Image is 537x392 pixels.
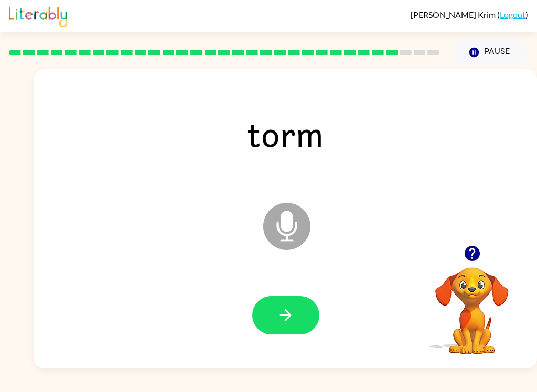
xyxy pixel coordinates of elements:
[500,9,525,19] a: Logout
[411,9,497,19] span: [PERSON_NAME] Krim
[411,9,528,19] div: ( )
[231,106,340,160] span: torm
[9,4,67,27] img: Literably
[420,251,524,356] video: Your browser must support playing .mp4 files to use Literably. Please try using another browser.
[452,40,528,64] button: Pause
